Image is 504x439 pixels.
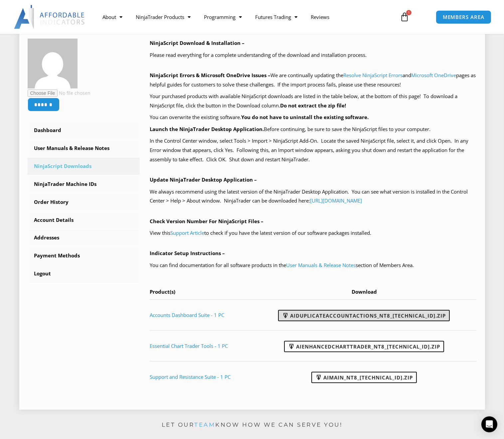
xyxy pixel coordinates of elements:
p: Before continuing, be sure to save the NinjaScript files to your computer. [150,125,477,134]
a: Programming [197,9,249,25]
a: [URL][DOMAIN_NAME] [310,197,362,204]
span: 1 [406,10,412,15]
p: We always recommend using the latest version of the NinjaTrader Desktop Application. You can see ... [150,187,477,206]
span: Product(s) [150,288,175,295]
p: View this to check if you have the latest version of our software packages installed. [150,228,477,238]
span: MEMBERS AREA [443,15,484,20]
a: Order History [28,194,140,211]
a: Microsoft OneDrive [411,72,456,78]
p: You can overwrite the existing software. [150,113,477,122]
a: Futures Trading [249,9,304,25]
a: Account Details [28,212,140,229]
img: 3fd766e0314854c4f5b365739ae708dafae0cbab674b3d4b67b82c0e66b2855a [28,39,78,88]
a: NinjaTrader Products [129,9,197,25]
a: Logout [28,265,140,282]
a: NinjaScript Downloads [28,158,140,175]
p: Please read everything for a complete understanding of the download and installation process. [150,51,477,60]
a: MEMBERS AREA [436,10,491,24]
a: Resolve NinjaScript Errors [343,72,403,78]
p: Let our know how we can serve you! [19,420,485,430]
a: team [194,421,215,428]
a: Reviews [304,9,336,25]
a: Addresses [28,229,140,246]
a: Support and Resistance Suite - 1 PC [150,373,231,380]
nav: Menu [96,9,393,25]
b: Indicator Setup Instructions – [150,250,225,256]
p: You can find documentation for all software products in the section of Members Area. [150,261,477,270]
b: Do not extract the zip file! [280,102,346,109]
a: User Manuals & Release Notes [286,262,356,268]
a: User Manuals & Release Notes [28,140,140,157]
a: AIDuplicateAccountActions_NT8_[TECHNICAL_ID].zip [278,310,450,321]
a: AIEnhancedChartTrader_NT8_[TECHNICAL_ID].zip [284,341,444,352]
b: Launch the NinjaTrader Desktop Application. [150,126,264,132]
a: Support Article [170,229,204,236]
p: We are continually updating the and pages as helpful guides for customers to solve these challeng... [150,71,477,89]
b: Check Version Number For NinjaScript Files – [150,218,263,224]
img: LogoAI | Affordable Indicators – NinjaTrader [14,5,85,29]
a: Dashboard [28,122,140,139]
div: Open Intercom Messenger [481,416,497,432]
span: Download [352,288,377,295]
b: NinjaScript Errors & Microsoft OneDrive Issues – [150,72,270,78]
p: Your purchased products with available NinjaScript downloads are listed in the table below, at th... [150,92,477,110]
a: 1 [390,7,419,27]
b: Update NinjaTrader Desktop Application – [150,176,257,183]
a: Essential Chart Trader Tools - 1 PC [150,343,228,349]
b: NinjaScript Download & Installation – [150,40,245,46]
nav: Account pages [28,122,140,282]
a: NinjaTrader Machine IDs [28,176,140,193]
b: You do not have to uninstall the existing software. [241,114,369,120]
p: In the Control Center window, select Tools > Import > NinjaScript Add-On. Locate the saved NinjaS... [150,136,477,164]
a: Accounts Dashboard Suite - 1 PC [150,312,224,318]
a: Payment Methods [28,247,140,264]
a: AIMain_NT8_[TECHNICAL_ID].zip [311,372,417,383]
a: About [96,9,129,25]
